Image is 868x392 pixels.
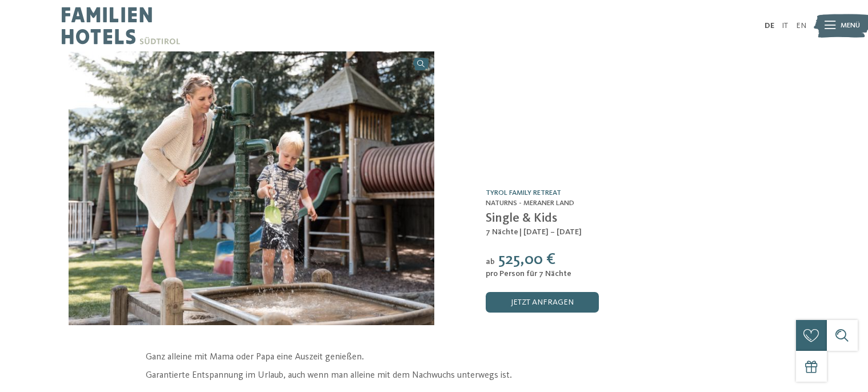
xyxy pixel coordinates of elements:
a: DE [765,22,774,30]
a: jetzt anfragen [486,292,599,313]
span: 525,00 € [498,252,555,267]
span: Single & Kids [486,212,557,225]
span: 7 Nächte [486,228,518,236]
span: ab [486,258,495,266]
span: Naturns - Meraner Land [486,199,574,207]
p: Garantierte Entspannung im Urlaub, auch wenn man alleine mit dem Nachwuchs unterwegs ist. [146,369,722,382]
a: TYROL family retreat [486,189,561,197]
span: pro Person für 7 Nächte [486,270,571,278]
p: Ganz alleine mit Mama oder Papa eine Auszeit genießen. [146,351,722,364]
img: Single & Kids [69,51,434,325]
a: IT [782,22,788,30]
span: Menü [841,21,860,31]
a: EN [796,22,806,30]
span: | [DATE] – [DATE] [519,228,582,236]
